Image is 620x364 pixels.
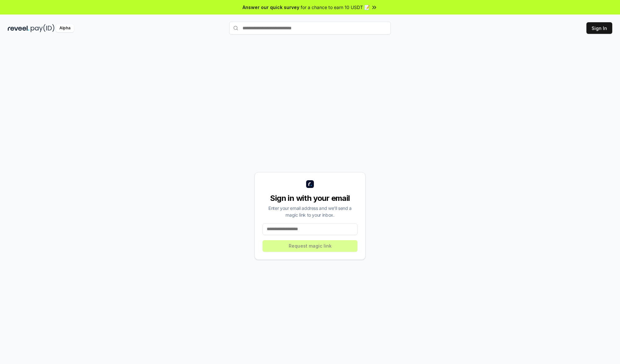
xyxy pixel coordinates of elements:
div: Sign in with your email [263,193,357,203]
img: pay_id [31,24,55,32]
span: for a chance to earn 10 USDT 📝 [301,4,370,11]
span: Answer our quick survey [243,4,299,11]
img: logo_small [306,180,314,188]
div: Enter your email address and we’ll send a magic link to your inbox. [263,205,357,218]
div: Alpha [56,24,74,32]
button: Sign In [586,22,612,34]
img: reveel_dark [8,24,29,32]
